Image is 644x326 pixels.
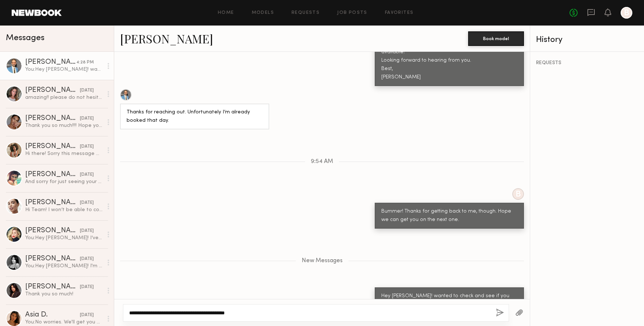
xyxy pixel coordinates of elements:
[80,171,94,178] div: [DATE]
[120,31,213,46] a: [PERSON_NAME]
[25,199,80,206] div: [PERSON_NAME]
[25,311,80,319] div: Asia D.
[25,143,80,150] div: [PERSON_NAME]
[25,206,103,213] div: Hi Team! I won’t be able to commit to this rate as it’s below industry standard. Thank you so muc...
[80,284,94,291] div: [DATE]
[25,94,103,101] div: amazing!! please do not hesitate to reach out for future projects! you were so great to work with
[25,319,103,326] div: You: No worries. We'll get you onto something else soon. Thank you, [PERSON_NAME]!
[621,7,632,19] a: B
[76,59,94,66] div: 4:28 PM
[80,256,94,263] div: [DATE]
[25,255,80,263] div: [PERSON_NAME]
[468,31,524,46] button: Book model
[25,283,80,291] div: [PERSON_NAME]
[311,159,333,165] span: 9:54 AM
[381,207,517,224] div: Bummer! Thanks for getting back to me, though. Hope we can get you on the next one.
[337,11,367,15] a: Job Posts
[25,66,103,73] div: You: Hey [PERSON_NAME]! wanted to check and see if you might be available for this same shoot but...
[25,115,80,122] div: [PERSON_NAME]
[25,227,80,234] div: [PERSON_NAME]
[25,122,103,129] div: Thank you so much!!!! Hope you had a great shoot!
[6,34,45,42] span: Messages
[218,11,234,15] a: Home
[25,171,80,178] div: [PERSON_NAME]
[25,291,103,298] div: Thank you so much!
[385,11,414,15] a: Favorites
[292,11,320,15] a: Requests
[252,11,274,15] a: Models
[80,143,94,150] div: [DATE]
[536,36,638,44] div: History
[80,228,94,234] div: [DATE]
[302,258,343,264] span: New Messages
[80,199,94,206] div: [DATE]
[80,115,94,122] div: [DATE]
[80,87,94,94] div: [DATE]
[80,312,94,319] div: [DATE]
[25,263,103,269] div: You: Hey [PERSON_NAME]! I'm still waiting on approval from the client. I'll let you know if you'r...
[381,292,517,309] div: Hey [PERSON_NAME]! wanted to check and see if you might be available for this same shoot but on 8...
[25,150,103,157] div: Hi there! Sorry this message was missed! I am available (: IG @bbymo__
[25,87,80,94] div: [PERSON_NAME]
[127,108,263,125] div: Thanks for reaching out. Unfortunately I’m already booked that day.
[536,61,638,66] div: REQUESTS
[25,234,103,241] div: You: Hey [PERSON_NAME]! I’ve got a collaboration for Fresh Clean Threads shooting [DATE][DATE], i...
[25,178,103,185] div: And sorry for just seeing your message now!!
[25,59,76,66] div: [PERSON_NAME]
[468,35,524,41] a: Book model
